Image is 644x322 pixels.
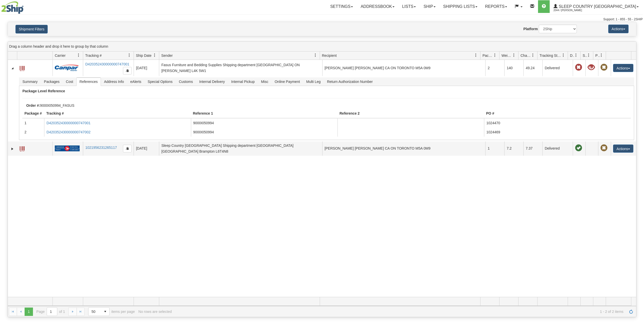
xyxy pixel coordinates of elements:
[101,78,127,86] span: Address Info
[10,146,15,151] a: Expand
[74,51,83,60] a: Carrier filter column settings
[504,141,523,156] td: 7.2
[608,25,629,33] button: Actions
[41,78,62,86] span: Packages
[138,310,172,314] div: No rows are selected
[558,4,636,9] span: Sleep Country [GEOGRAPHIC_DATA]
[583,53,587,58] span: Shipment Issues
[575,64,582,71] span: Late
[627,308,635,316] a: Refresh
[542,60,573,76] td: Delivered
[398,0,420,13] a: Lists
[22,109,44,118] th: Package #
[25,308,33,316] span: Page 1
[85,62,129,66] a: D420352430000000747001
[504,60,523,76] td: 140
[550,0,642,13] a: Sleep Country [GEOGRAPHIC_DATA] 2044 / [PERSON_NAME]
[523,141,542,156] td: 7.37
[22,118,44,128] td: 1
[22,103,638,108] div: 9000I050994_FASUS
[510,51,518,60] a: Weight filter column settings
[8,42,636,51] div: grid grouping header
[326,0,357,13] a: Settings
[46,130,91,134] a: D420352430000000747002
[600,145,607,152] span: Pickup Not Assigned
[22,89,65,93] strong: Package Level Reference
[485,141,504,156] td: 1
[472,51,480,60] a: Recipient filter column settings
[123,145,132,152] button: Copy to clipboard
[523,26,538,31] label: Platform
[303,78,324,86] span: Multi Leg
[191,128,337,137] td: 9000I050994
[176,78,196,86] span: Customs
[46,121,91,125] a: D420352430000000747001
[228,78,258,86] span: Internal Pickup
[521,53,531,58] span: Charge
[322,141,486,156] td: [PERSON_NAME] [PERSON_NAME] CA ON TORONTO M5A 0M9
[22,128,44,137] td: 2
[10,66,15,71] a: Collapse
[420,0,439,13] a: Ship
[357,0,398,13] a: Addressbook
[44,109,191,118] th: Tracking #
[85,146,117,150] a: 1021956231265117
[161,53,173,58] span: Sender
[19,78,41,86] span: Summary
[258,78,271,86] span: Misc
[191,118,337,128] td: 9000I050994
[570,53,574,58] span: Delivery Status
[482,53,493,58] span: Packages
[584,51,593,60] a: Shipment Issues filter column settings
[572,51,580,60] a: Delivery Status filter column settings
[542,141,573,156] td: Delivered
[272,78,303,86] span: Online Payment
[136,53,151,58] span: Ship Date
[92,309,98,314] span: 50
[175,310,623,314] span: 1 - 2 of 2 items
[134,60,159,76] td: [DATE]
[55,145,80,152] img: 20 - Canada Post
[540,53,562,58] span: Tracking Status
[632,135,643,187] iframe: chat widget
[322,53,337,58] span: Recipient
[101,308,109,316] span: select
[588,64,595,71] span: Shipment Issue
[597,51,606,60] a: Pickup Status filter column settings
[37,307,65,316] span: Page of 1
[613,64,633,72] button: Actions
[559,51,568,60] a: Tracking Status filter column settings
[134,141,159,156] td: [DATE]
[55,65,79,71] img: 14 - Canpar
[491,51,499,60] a: Packages filter column settings
[145,78,175,86] span: Special Options
[484,109,631,118] th: PO #
[337,109,484,118] th: Reference 2
[123,67,132,75] button: Copy to clipboard
[613,145,633,153] button: Actions
[502,53,512,58] span: Weight
[125,51,134,60] a: Tracking # filter column settings
[77,78,101,86] span: References
[322,60,486,76] td: [PERSON_NAME] [PERSON_NAME] CA ON TORONTO M5A 0M9
[88,307,135,316] span: items per page
[88,307,110,316] span: Page sizes drop down
[484,118,631,128] td: 1024470
[481,0,511,13] a: Reports
[20,144,25,152] a: Label
[324,78,376,86] span: Return Authorization Number
[85,53,102,58] span: Tracking #
[523,60,542,76] td: 49.24
[159,141,322,156] td: Sleep Country [GEOGRAPHIC_DATA] Shipping department [GEOGRAPHIC_DATA] [GEOGRAPHIC_DATA] Brampton ...
[311,51,320,60] a: Sender filter column settings
[150,51,159,60] a: Ship Date filter column settings
[600,64,607,71] span: Pickup Not Assigned
[529,51,537,60] a: Charge filter column settings
[26,103,40,108] strong: Order #:
[20,64,25,72] a: Label
[191,109,337,118] th: Reference 1
[1,1,24,14] img: logo2044.jpg
[47,308,57,316] input: Page 1
[55,53,66,58] span: Carrier
[127,78,145,86] span: eAlerts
